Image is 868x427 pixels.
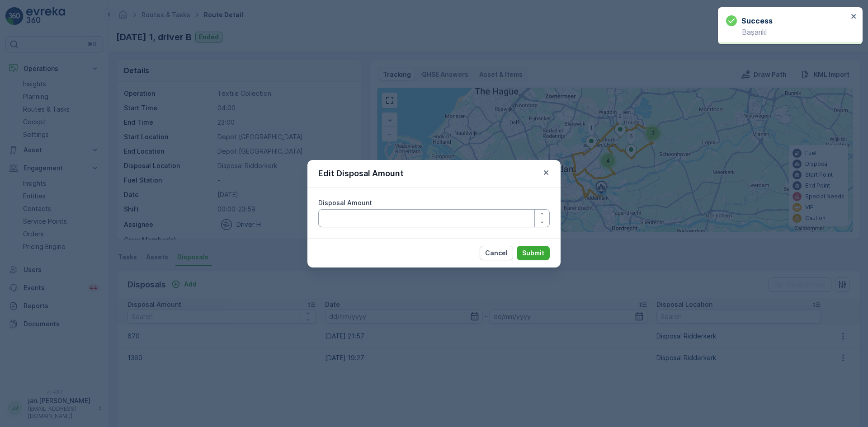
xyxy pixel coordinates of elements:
p: Edit Disposal Amount [318,167,404,180]
p: Cancel [485,249,508,258]
label: Disposal Amount [318,199,372,206]
button: Cancel [480,246,513,260]
button: Submit [517,246,550,260]
h3: Success [741,15,773,26]
button: close [851,13,857,21]
p: Submit [522,249,544,258]
p: Başarılı! [726,28,848,36]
